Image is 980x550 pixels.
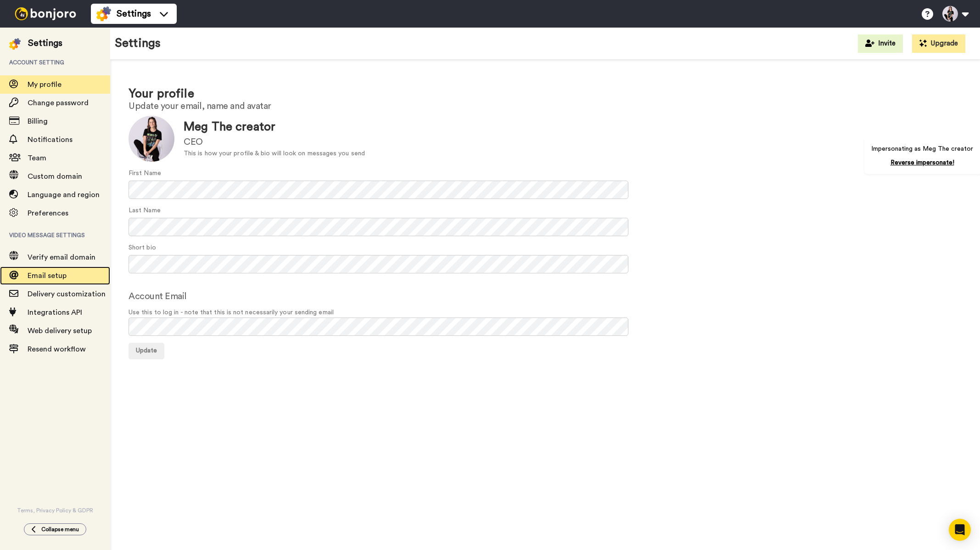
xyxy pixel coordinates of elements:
[28,346,86,353] span: Resend workflow
[28,327,92,335] span: Web delivery setup
[117,7,151,20] span: Settings
[129,169,161,178] label: First Name
[129,289,187,303] label: Account Email
[11,7,80,20] img: bj-logo-header-white.svg
[28,210,68,217] span: Preferences
[28,254,95,261] span: Verify email domain
[129,101,962,111] h2: Update your email, name and avatar
[28,99,89,107] span: Change password
[858,34,903,53] button: Invite
[871,144,973,153] p: Impersonating as Meg The creator
[28,191,100,198] span: Language and region
[28,173,82,180] span: Custom domain
[949,519,971,541] div: Open Intercom Messenger
[28,290,106,298] span: Delivery customization
[28,118,48,125] span: Billing
[912,34,965,53] button: Upgrade
[890,159,954,166] a: Reverse impersonate!
[41,526,79,533] span: Collapse menu
[136,347,157,354] span: Update
[129,206,161,215] label: Last Name
[129,243,156,253] label: Short bio
[28,81,62,88] span: My profile
[24,523,86,535] button: Collapse menu
[129,308,962,318] span: Use this to log in - note that this is not necessarily your sending email
[115,37,161,50] h1: Settings
[28,272,67,279] span: Email setup
[184,149,365,159] div: This is how your profile & bio will look on messages you send
[129,343,164,359] button: Update
[129,87,962,101] h1: Your profile
[96,6,111,21] img: settings-colored.svg
[184,119,365,136] div: Meg The creator
[28,154,46,162] span: Team
[28,309,82,316] span: Integrations API
[28,37,62,50] div: Settings
[9,38,21,50] img: settings-colored.svg
[184,136,365,149] div: CEO
[28,136,73,143] span: Notifications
